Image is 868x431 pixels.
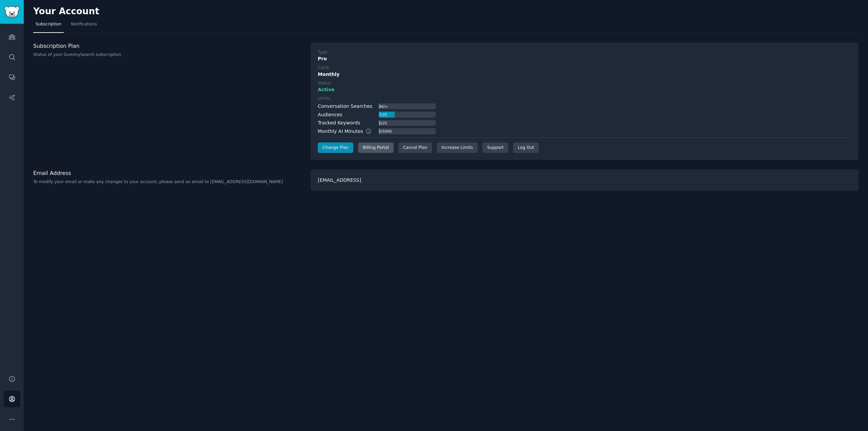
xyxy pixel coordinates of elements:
[33,6,99,17] h2: Your Account
[379,120,388,126] div: 0 / 25
[68,19,99,33] a: Notifications
[379,112,388,118] div: 7 / 25
[71,21,97,27] span: Notifications
[318,96,330,102] div: Limits
[318,128,378,135] div: Monthly AI Minutes
[379,128,392,134] div: 0 / 5000
[398,142,432,153] div: Cancel Plan
[318,65,329,71] div: Cycle
[33,42,303,50] h3: Subscription Plan
[33,19,64,33] a: Subscription
[33,170,303,177] h3: Email Address
[318,111,342,118] div: Audiences
[358,142,394,153] div: Billing Portal
[379,103,389,110] div: 46 / ∞
[33,179,303,185] p: To modify your email or make any changes to your account, please send an email to [EMAIL_ADDRESS]...
[318,142,353,153] a: Change Plan
[482,142,508,153] a: Support
[513,142,539,153] div: Log Out
[311,170,859,191] div: [EMAIL_ADDRESS]
[33,52,303,58] p: Status of your GummySearch subscription
[437,142,478,153] a: Increase Limits
[318,86,334,93] span: Active
[318,50,327,56] div: Type
[318,80,331,86] div: Status
[318,103,372,110] div: Conversation Searches
[4,6,20,18] img: GummySearch logo
[36,21,61,27] span: Subscription
[318,71,851,78] div: Monthly
[318,55,851,62] div: Pro
[318,119,360,126] div: Tracked Keywords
